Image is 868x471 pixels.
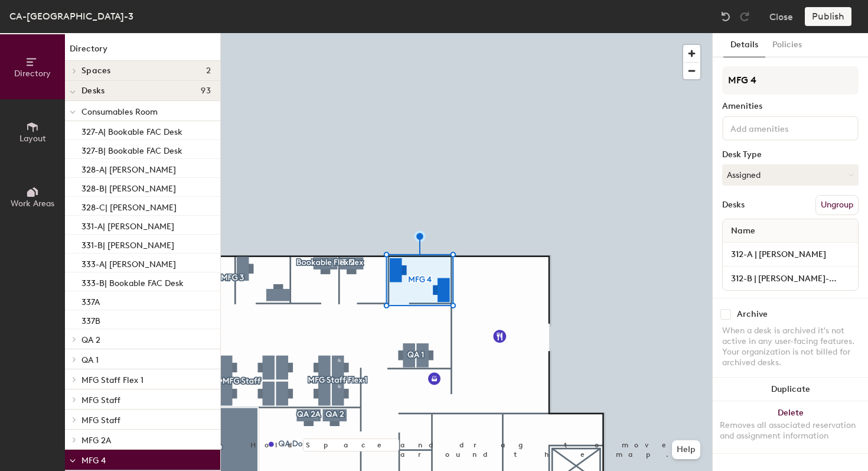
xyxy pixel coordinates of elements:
span: QA 1 [81,355,99,365]
span: MFG Staff [81,395,120,405]
button: DeleteRemoves all associated reservation and assignment information [713,401,868,453]
div: CA-[GEOGRAPHIC_DATA]-3 [9,9,133,24]
p: 328-A| [PERSON_NAME] [81,161,176,175]
button: Policies [765,33,809,57]
span: MFG 2A [81,436,111,446]
span: Layout [19,134,46,144]
span: Consumables Room [81,107,158,117]
img: Redo [739,11,750,22]
div: Removes all associated reservation and assignment information [720,420,861,441]
p: 337B [81,313,100,326]
span: Work Areas [11,199,54,209]
button: Assigned [722,164,859,186]
span: 2 [206,66,211,76]
span: MFG Staff Flex 1 [81,375,143,385]
span: MFG 4 [81,456,106,466]
button: Ungroup [815,195,859,215]
p: 333-B| Bookable FAC Desk [81,275,184,288]
p: 331-A| [PERSON_NAME] [81,218,174,232]
p: 328-C| [PERSON_NAME] [81,199,177,213]
button: Details [723,33,765,57]
p: 327-A| Bookable FAC Desk [81,124,182,137]
span: Directory [14,69,51,79]
input: Add amenities [728,121,834,135]
h1: Directory [65,43,220,61]
button: Help [672,440,700,459]
p: 327-B| Bookable FAC Desk [81,142,182,156]
span: Name [725,220,761,242]
input: Unnamed desk [725,270,856,287]
img: Undo [720,11,732,22]
div: Desk Type [722,150,859,160]
button: Duplicate [713,378,868,401]
input: Unnamed desk [725,246,856,263]
div: Amenities [722,102,859,111]
span: Spaces [81,66,111,76]
div: Desks [722,200,745,210]
p: 331-B| [PERSON_NAME] [81,237,174,251]
div: When a desk is archived it's not active in any user-facing features. Your organization is not bil... [722,326,859,368]
span: QA 2 [81,335,100,345]
span: 93 [201,86,211,96]
p: 337A [81,294,100,307]
div: Archive [737,310,768,319]
span: Desks [81,86,105,96]
p: 333-A| [PERSON_NAME] [81,256,176,269]
button: Close [769,7,793,26]
p: 328-B| [PERSON_NAME] [81,180,176,194]
span: MFG Staff [81,415,120,425]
